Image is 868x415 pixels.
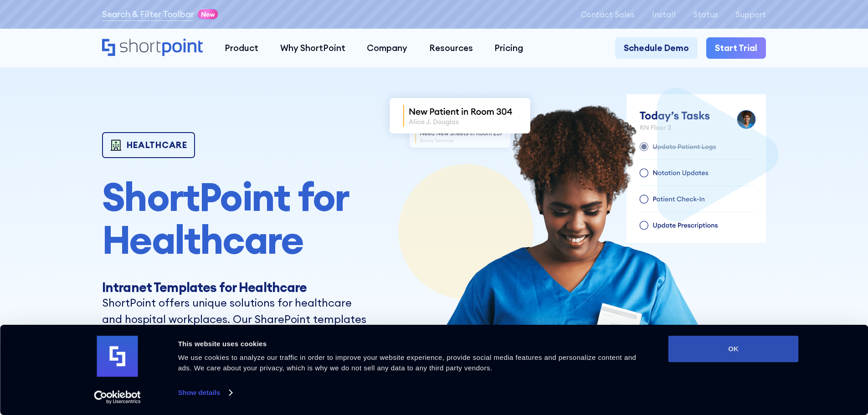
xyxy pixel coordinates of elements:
[77,390,157,404] a: Usercentrics Cookiebot - opens in a new window
[214,37,269,59] a: Product
[367,41,407,55] div: Company
[379,87,541,157] img: SharePoint Intranet for Hospitals
[127,141,187,149] div: Healthcare
[102,175,371,261] h1: ShortPoint for Healthcare
[418,37,484,59] a: Resources
[356,37,418,59] a: Company
[494,41,523,55] div: Pricing
[102,280,371,294] h2: Intranet Templates for Healthcare
[484,37,534,59] a: Pricing
[735,10,766,19] a: Support
[102,39,203,57] a: Home
[581,10,635,19] a: Contact Sales
[225,41,258,55] div: Product
[652,10,676,19] a: Install
[704,309,868,415] iframe: Chat Widget
[693,10,718,19] a: Status
[615,37,698,59] a: Schedule Demo
[97,336,138,377] img: logo
[178,338,648,349] div: This website uses cookies
[706,37,766,59] a: Start Trial
[668,336,799,362] button: OK
[178,386,232,400] a: Show details
[269,37,356,59] a: Why ShortPoint
[429,41,473,55] div: Resources
[280,41,345,55] div: Why ShortPoint
[178,354,637,372] span: We use cookies to analyze our traffic in order to improve your website experience, provide social...
[102,8,194,21] a: Search & Filter Toolbar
